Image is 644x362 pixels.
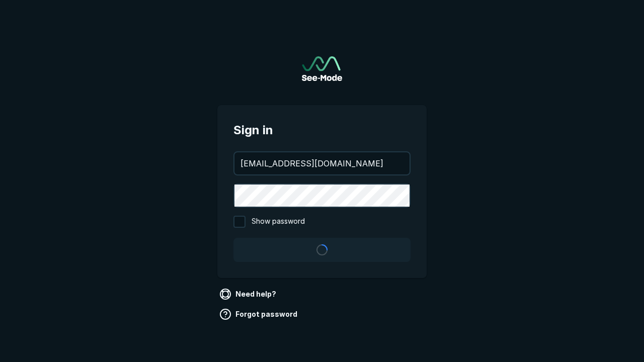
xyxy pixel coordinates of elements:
span: Show password [252,216,305,228]
img: See-Mode Logo [302,56,342,81]
span: Sign in [233,121,411,139]
input: your@email.com [234,152,410,174]
a: Need help? [217,286,280,302]
a: Go to sign in [302,56,342,81]
a: Forgot password [217,306,301,322]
